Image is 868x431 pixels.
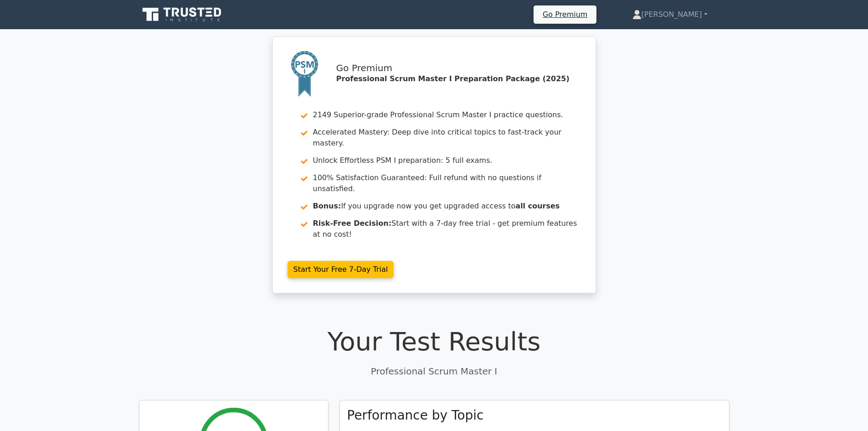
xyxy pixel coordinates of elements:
[611,5,729,24] a: [PERSON_NAME]
[347,408,484,423] h3: Performance by Topic
[537,8,593,21] a: Go Premium
[288,261,394,278] a: Start Your Free 7-Day Trial
[139,326,729,357] h1: Your Test Results
[139,364,729,378] p: Professional Scrum Master I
